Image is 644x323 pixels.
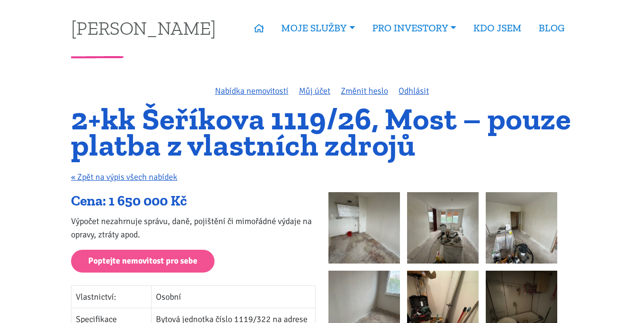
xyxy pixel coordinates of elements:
a: Změnit heslo [341,86,388,96]
h1: 2+kk Šeříkova 1119/26, Most – pouze platba z vlastních zdrojů [71,106,573,158]
a: BLOG [530,17,573,39]
a: MOJE SLUŽBY [273,17,363,39]
p: Výpočet nezahrnuje správu, daně, pojištění či mimořádné výdaje na opravy, ztráty apod. [71,215,316,241]
a: Můj účet [299,86,330,96]
td: Vlastnictví: [72,286,152,308]
a: « Zpět na výpis všech nabídek [71,172,177,182]
a: [PERSON_NAME] [71,19,216,37]
a: KDO JSEM [465,17,530,39]
a: Poptejte nemovitost pro sebe [71,250,215,273]
a: Odhlásit [399,86,429,96]
a: PRO INVESTORY [364,17,465,39]
a: Nabídka nemovitostí [215,86,288,96]
div: Cena: 1 650 000 Kč [71,192,316,210]
td: Osobní [152,286,316,308]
